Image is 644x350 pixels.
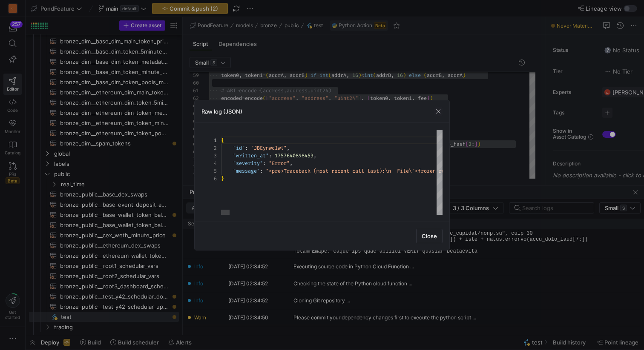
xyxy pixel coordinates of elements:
[263,160,266,167] span: :
[201,175,217,182] div: 6
[201,144,217,152] div: 2
[201,152,217,159] div: 3
[409,168,504,174] span: \"<frozen runpy>\", line 198, in
[287,145,290,151] span: ,
[201,137,217,144] div: 1
[313,152,316,159] span: ,
[269,160,290,167] span: "Error"
[290,160,293,167] span: ,
[233,168,260,174] span: "message"
[201,108,242,115] h3: Raw log (JSON)
[201,159,217,167] div: 4
[233,145,245,151] span: "id"
[233,160,263,167] span: "severity"
[422,233,437,239] span: Close
[266,168,409,174] span: "<pre>Traceback (most recent call last):\n File
[260,168,263,174] span: :
[275,152,313,159] span: 1757640898453
[233,152,269,159] span: "written_at"
[221,137,224,144] span: {
[245,145,248,151] span: :
[221,175,224,182] span: }
[201,167,217,175] div: 5
[416,229,443,243] button: Close
[269,152,272,159] span: :
[251,145,287,151] span: "JBEynwc1wl"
